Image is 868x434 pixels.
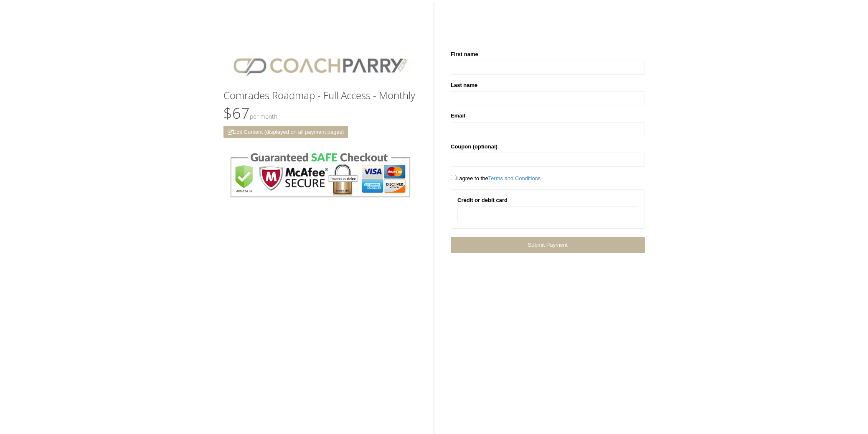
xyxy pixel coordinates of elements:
[451,112,465,120] label: Email
[250,112,277,120] small: Per Month
[528,242,568,248] span: Submit Payment
[463,210,633,217] iframe: Secure card payment input frame
[451,143,497,151] label: Coupon (optional)
[451,50,478,59] label: First name
[223,50,418,82] img: CPlogo.png
[223,126,348,138] a: Edit Content (displayed on all payment pages)
[223,90,418,101] h3: Comrades Roadmap - Full Access - Monthly
[223,103,277,123] span: $67
[451,237,645,253] a: Submit Payment
[451,175,541,181] span: I agree to the
[488,175,541,181] a: Terms and Conditions
[457,196,508,204] label: Credit or debit card
[451,81,477,89] label: Last name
